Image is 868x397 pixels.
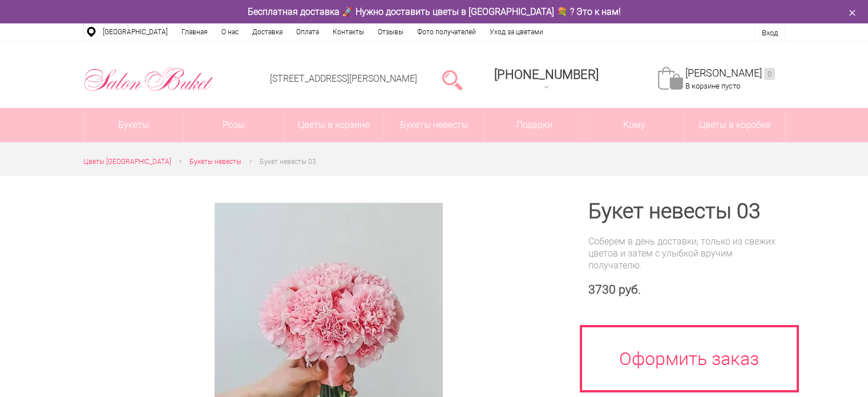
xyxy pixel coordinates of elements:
a: Уход за цветами [483,23,550,41]
span: [PHONE_NUMBER] [494,67,599,82]
a: Главная [175,23,215,41]
a: О нас [215,23,245,41]
a: [STREET_ADDRESS][PERSON_NAME] [270,73,417,84]
a: Оформить заказ [580,325,799,392]
a: Фото получателей [410,23,483,41]
span: В корзине пусто [685,82,740,90]
a: Доставка [245,23,289,41]
div: 3730 руб. [588,283,785,297]
a: Букеты [84,108,184,142]
a: Вход [762,29,778,37]
span: Цветы [GEOGRAPHIC_DATA] [83,158,171,166]
a: Цветы в корзине [284,108,384,142]
a: Подарки [485,108,584,142]
a: [PERSON_NAME] [685,67,775,80]
ins: 0 [764,68,775,80]
div: Бесплатная доставка 🚀 Нужно доставить цветы в [GEOGRAPHIC_DATA] 💐 ? Это к нам! [75,6,794,18]
a: Оплата [289,23,326,41]
a: Отзывы [371,23,410,41]
div: Соберем в день доставки, только из свежих цветов и затем с улыбкой вручим получателю. [588,235,785,271]
a: Букеты невесты [189,156,241,168]
span: Кому [584,108,684,142]
span: Букет невесты 03 [260,158,316,166]
a: Розы [184,108,284,142]
a: Контакты [326,23,371,41]
h1: Букет невесты 03 [588,201,785,222]
a: Цветы в коробке [685,108,785,142]
img: Цветы Нижний Новгород [83,65,214,94]
a: [GEOGRAPHIC_DATA] [96,23,175,41]
a: Цветы [GEOGRAPHIC_DATA] [83,156,171,168]
a: Букеты невесты [384,108,484,142]
a: [PHONE_NUMBER] [487,63,605,96]
span: Букеты невесты [189,158,241,166]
